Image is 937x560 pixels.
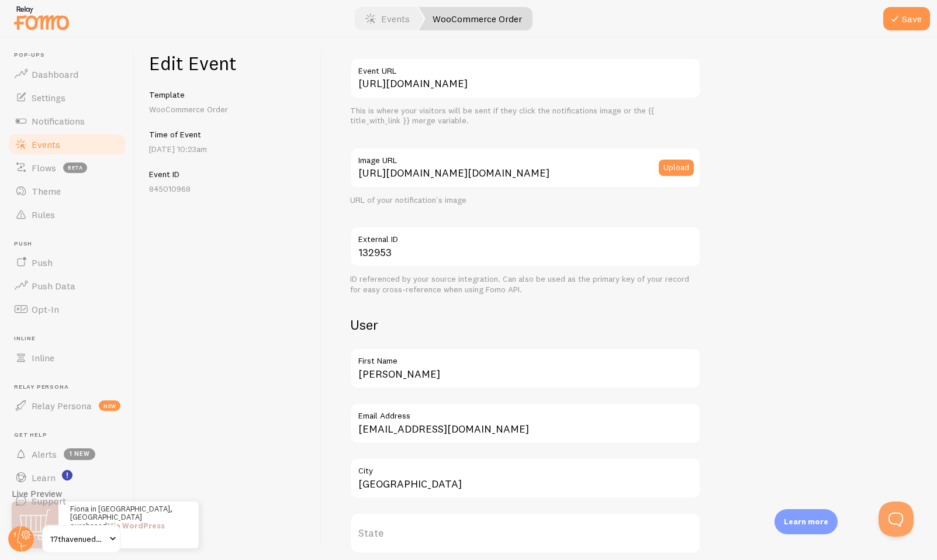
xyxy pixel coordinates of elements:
h1: Edit Event [149,51,307,75]
p: Learn more [784,516,828,527]
label: Email Address [350,403,701,423]
span: Rules [32,209,55,220]
span: Support [32,495,66,507]
span: Relay Persona [14,383,127,391]
a: Rules [7,203,127,226]
a: Theme [7,179,127,203]
p: 845010968 [149,183,307,195]
a: Opt-In [7,298,127,321]
span: Settings [32,92,65,103]
label: First Name [350,348,701,368]
a: Flows beta [7,156,127,179]
a: Push [7,251,127,274]
span: Alerts [32,448,57,460]
h5: Template [149,89,307,100]
a: 17thavenuedesigns [42,525,121,553]
span: new [99,400,120,411]
h5: Event ID [149,169,307,179]
div: This is where your visitors will be sent if they click the notifications image or the {{ title_wi... [350,106,701,126]
a: Push Data [7,274,127,298]
svg: <p>Watch New Feature Tutorials!</p> [62,470,72,481]
span: Inline [32,352,54,364]
span: 17thavenuedesigns [50,532,106,546]
a: Alerts 1 new [7,443,127,466]
label: External ID [350,226,701,246]
span: Relay Persona [32,400,92,412]
label: State [350,513,701,554]
label: Image URL [350,147,701,167]
a: Settings [7,86,127,109]
span: Push [32,257,53,268]
button: Upload [659,160,694,176]
span: Inline [14,335,127,343]
p: WooCommerce Order [149,103,307,115]
a: Relay Persona new [7,394,127,417]
span: Push [14,240,127,248]
div: Learn more [775,509,838,534]
a: Inline [7,346,127,369]
span: beta [63,163,87,173]
label: Event URL [350,58,701,78]
p: [DATE] 10:23am [149,143,307,155]
h5: Time of Event [149,129,307,140]
span: Events [32,139,60,150]
span: Dashboard [32,68,78,80]
span: Learn [32,472,56,483]
a: Notifications [7,109,127,133]
iframe: Help Scout Beacon - Open [879,502,914,537]
a: Events [7,133,127,156]
span: Notifications [32,115,85,127]
label: City [350,458,701,478]
div: URL of your notification's image [350,195,701,206]
span: Pop-ups [14,51,127,59]
span: Theme [32,185,61,197]
span: Flows [32,162,56,174]
h2: User [350,316,701,334]
span: Opt-In [32,303,59,315]
img: fomo-relay-logo-orange.svg [12,3,71,33]
a: Dashboard [7,63,127,86]
span: 1 new [64,448,95,460]
div: ID referenced by your source integration. Can also be used as the primary key of your record for ... [350,274,701,295]
span: Push Data [32,280,75,292]
a: Support [7,489,127,513]
a: Learn [7,466,127,489]
span: Get Help [14,431,127,439]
